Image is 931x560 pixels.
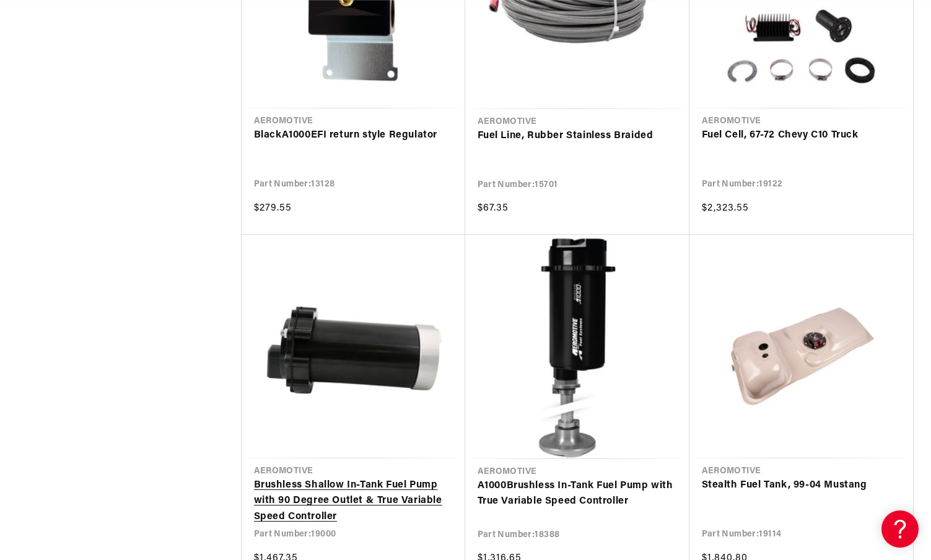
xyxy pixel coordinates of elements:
a: Brushless Shallow In-Tank Fuel Pump with 90 Degree Outlet & True Variable Speed Controller [254,478,453,525]
a: BlackA1000EFI return style Regulator [254,128,453,144]
a: A1000Brushless In-Tank Fuel Pump with True Variable Speed Controller [478,478,677,510]
a: Fuel Cell, 67-72 Chevy C10 Truck [702,128,901,144]
a: Stealth Fuel Tank, 99-04 Mustang [702,478,901,494]
a: Fuel Line, Rubber Stainless Braided [478,128,677,144]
